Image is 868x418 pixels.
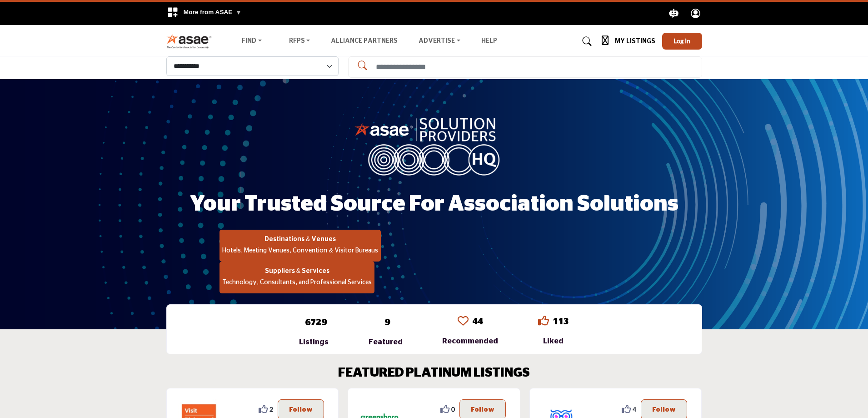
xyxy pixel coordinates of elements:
[673,37,690,45] span: Log In
[384,318,390,327] a: 9
[472,317,483,326] a: 44
[633,404,636,414] span: 4
[283,35,317,48] a: RFPs
[289,404,313,414] p: Follow
[269,404,273,414] span: 2
[166,34,217,49] img: Site Logo
[615,37,655,45] h5: My Listings
[412,35,467,48] a: Advertise
[574,34,597,49] a: Search
[354,116,514,176] img: image
[222,278,372,287] p: Technology, Consultants, and Professional Services
[652,404,676,414] p: Follow
[538,315,549,326] i: Go to Liked
[305,318,327,327] a: 6729
[538,336,569,347] div: Liked
[219,230,380,262] button: Destinations & Venues Hotels, Meeting Venues, Convention & Visitor Bureaus
[442,336,498,347] div: Recommended
[184,9,242,15] span: More from ASAE
[235,35,268,48] a: Find
[602,36,655,47] div: My Listings
[219,262,374,293] button: Suppliers & Services Technology, Consultants, and Professional Services
[338,366,530,381] h2: FEATURED PLATINUM LISTINGS
[161,2,247,25] div: More from ASAE
[369,337,403,347] div: Featured
[553,317,569,326] a: 113
[190,190,678,218] h1: Your Trusted Source for Association Solutions
[166,56,339,76] select: Select Listing Type Dropdown
[222,247,378,256] p: Hotels, Meeting Venues, Convention & Visitor Bureaus
[348,56,702,78] input: Search Solutions
[481,38,497,44] a: Help
[451,404,455,414] span: 0
[471,404,494,414] p: Follow
[299,337,329,347] div: Listings
[458,315,469,328] a: Go to Recommended
[222,236,378,243] h2: Destinations & Venues
[331,38,398,44] a: Alliance Partners
[662,33,702,50] button: Log In
[222,267,372,275] h2: Suppliers & Services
